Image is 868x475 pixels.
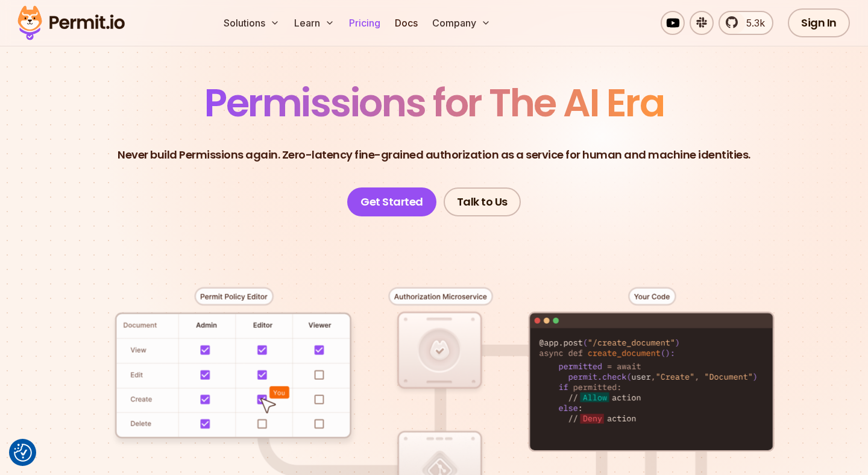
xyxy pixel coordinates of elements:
[12,2,130,43] img: Permit logo
[390,11,423,35] a: Docs
[788,8,850,37] a: Sign In
[14,444,32,462] button: Consent Preferences
[219,11,285,35] button: Solutions
[739,16,765,30] span: 5.3k
[444,187,521,216] a: Talk to Us
[118,146,750,163] p: Never build Permissions again. Zero-latency fine-grained authorization as a service for human and...
[14,444,32,462] img: Revisit consent button
[427,11,495,35] button: Company
[344,11,385,35] a: Pricing
[289,11,339,35] button: Learn
[204,76,664,130] span: Permissions for The AI Era
[719,11,773,35] a: 5.3k
[347,187,436,216] a: Get Started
